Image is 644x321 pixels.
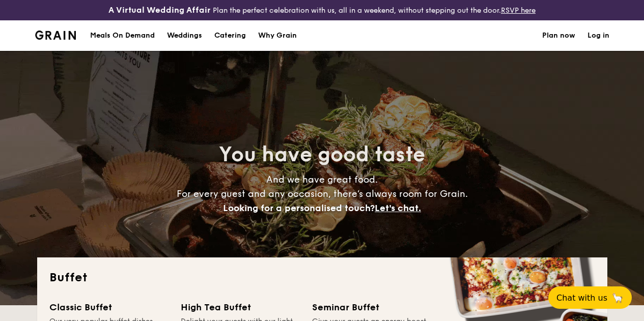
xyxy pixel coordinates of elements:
div: Plan the perfect celebration with us, all in a weekend, without stepping out the door. [107,4,537,16]
div: Classic Buffet [49,300,169,314]
span: Looking for a personalised touch? [223,202,375,214]
span: You have good taste [219,142,425,167]
a: Weddings [161,20,208,51]
a: Log in [587,20,609,51]
a: Plan now [542,20,575,51]
span: 🦙 [611,292,624,304]
a: Logotype [35,31,76,40]
h2: Buffet [49,270,595,286]
span: Let's chat. [375,202,421,214]
a: Meals On Demand [84,20,161,51]
a: RSVP here [501,6,536,15]
div: Weddings [167,20,202,51]
div: Meals On Demand [90,20,155,51]
span: Chat with us [556,293,607,303]
h4: A Virtual Wedding Affair [108,4,211,16]
div: Why Grain [258,20,297,51]
div: Seminar Buffet [312,300,431,314]
img: Grain [35,31,76,40]
a: Catering [208,20,252,51]
a: Why Grain [252,20,303,51]
button: Chat with us🦙 [548,286,632,309]
span: And we have great food. For every guest and any occasion, there’s always room for Grain. [177,174,468,214]
div: High Tea Buffet [181,300,300,314]
h1: Catering [214,20,246,51]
